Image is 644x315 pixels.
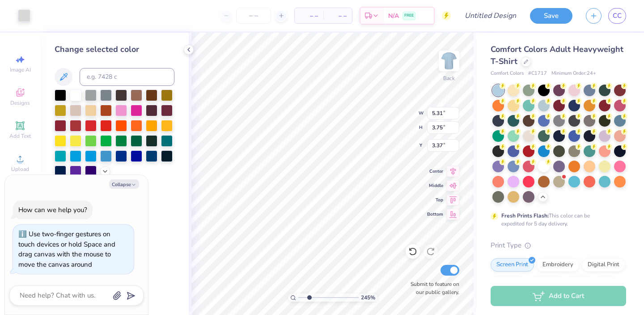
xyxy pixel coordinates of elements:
[443,74,455,82] div: Back
[427,197,443,203] span: Top
[537,258,579,272] div: Embroidery
[529,276,565,289] div: Transfers
[361,294,375,302] span: 245 %
[491,276,526,289] div: Applique
[55,43,174,55] div: Change selected color
[501,212,611,228] div: This color can be expedited for 5 day delivery.
[10,66,31,73] span: Image AI
[236,8,271,24] input: – –
[300,11,318,21] span: – –
[329,11,347,21] span: – –
[501,212,549,219] strong: Fresh Prints Flash:
[551,70,596,77] span: Minimum Order: 24 +
[109,179,139,189] button: Collapse
[530,8,572,24] button: Save
[491,240,626,251] div: Print Type
[9,132,31,140] span: Add Text
[18,230,115,269] div: Use two-finger gestures on touch devices or hold Space and drag canvas with the mouse to move the...
[404,13,414,19] span: FREE
[388,11,399,21] span: N/A
[10,99,30,106] span: Designs
[608,8,626,24] a: CC
[427,183,443,189] span: Middle
[613,11,622,21] span: CC
[11,166,29,173] span: Upload
[80,68,174,86] input: e.g. 7428 c
[406,280,459,296] label: Submit to feature on our public gallery.
[427,168,443,175] span: Center
[582,258,625,272] div: Digital Print
[595,276,616,289] div: Foil
[18,205,87,214] div: How can we help you?
[427,211,443,217] span: Bottom
[568,276,593,289] div: Vinyl
[491,44,623,67] span: Comfort Colors Adult Heavyweight T-Shirt
[528,70,547,77] span: # C1717
[458,7,523,25] input: Untitled Design
[491,258,534,272] div: Screen Print
[440,52,458,70] img: Back
[491,70,524,77] span: Comfort Colors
